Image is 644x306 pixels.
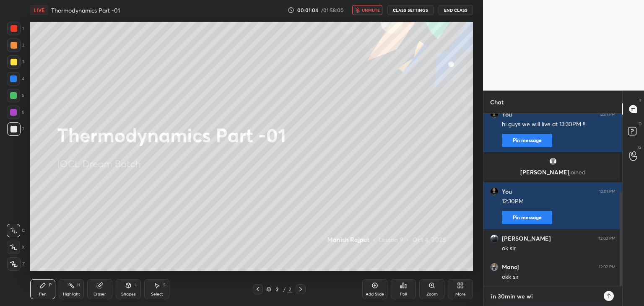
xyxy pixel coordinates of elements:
[7,22,24,35] div: 1
[93,292,106,296] div: Eraser
[273,287,281,292] div: 2
[455,292,466,296] div: More
[7,241,25,254] div: X
[490,263,499,271] img: 437f3b4dadeb4ca186e4d967841f6c85.jpg
[39,292,47,296] div: Pen
[7,257,25,271] div: Z
[502,263,519,271] h6: Manoj
[362,7,380,13] span: unmute
[502,188,512,195] h6: You
[163,283,166,287] div: S
[63,292,80,296] div: Highlight
[121,292,135,296] div: Shapes
[569,168,586,176] span: joined
[490,187,499,196] img: 143f78ded8b14cd2875f9ae30291ab3c.jpg
[599,265,615,270] div: 12:02 PM
[599,112,615,117] div: 12:01 PM
[502,211,552,224] button: Pin message
[483,91,510,113] p: Chat
[30,5,48,15] div: LIVE
[7,72,24,86] div: 4
[7,224,25,237] div: C
[490,234,499,243] img: 3
[7,106,24,119] div: 6
[426,292,438,296] div: Zoom
[7,39,24,52] div: 2
[639,121,641,127] p: D
[400,292,407,296] div: Poll
[49,283,52,287] div: P
[483,114,622,286] div: grid
[135,283,137,287] div: L
[366,292,384,296] div: Add Slide
[283,287,286,292] div: /
[599,189,615,194] div: 12:01 PM
[502,134,552,147] button: Pin message
[502,273,615,281] div: okk sir
[502,244,615,253] div: ok sir
[352,5,382,15] button: unmute
[639,97,641,104] p: T
[490,110,499,119] img: 143f78ded8b14cd2875f9ae30291ab3c.jpg
[287,285,292,293] div: 2
[439,5,473,15] button: End Class
[502,235,551,242] h6: [PERSON_NAME]
[638,144,641,150] p: G
[7,122,24,136] div: 7
[7,55,24,69] div: 3
[502,120,615,129] div: hi guys we will live at 13:30PM !!
[549,157,557,166] img: default.png
[387,5,434,15] button: CLASS SETTINGS
[599,236,615,241] div: 12:02 PM
[490,290,599,303] textarea: in 30min we wi
[51,6,120,14] h4: Thermodynamics Part -01
[491,169,615,176] p: [PERSON_NAME]
[77,283,80,287] div: H
[7,89,24,102] div: 5
[502,111,512,118] h6: You
[502,197,615,206] div: 12:30PM
[151,292,163,296] div: Select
